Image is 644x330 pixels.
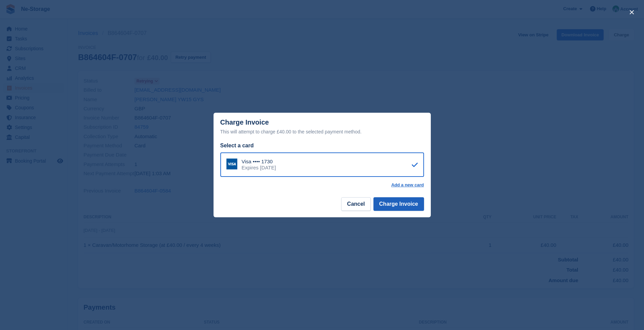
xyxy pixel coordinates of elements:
img: Visa Logo [226,159,237,169]
div: This will attempt to charge £40.00 to the selected payment method. [220,128,424,136]
a: Add a new card [391,182,424,188]
div: Select a card [220,142,424,150]
div: Expires [DATE] [242,165,276,171]
div: Visa •••• 1730 [242,159,276,165]
button: Cancel [341,197,370,211]
button: close [626,7,637,18]
div: Charge Invoice [220,118,424,136]
button: Charge Invoice [373,197,424,211]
